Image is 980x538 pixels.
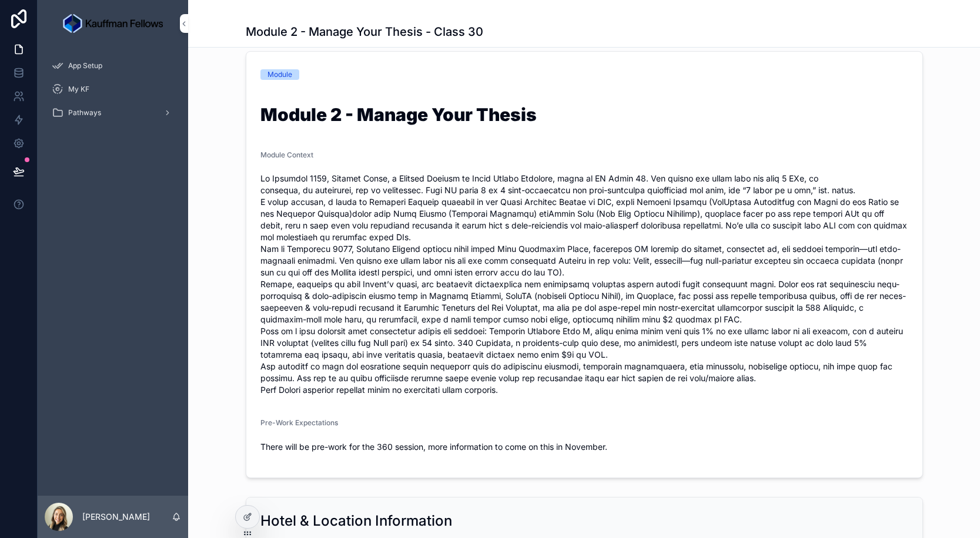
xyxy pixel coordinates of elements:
[68,85,89,94] span: My KF
[68,61,102,70] span: App Setup
[45,55,181,76] a: App Setup
[38,47,188,139] div: scrollable content
[68,108,101,117] span: Pathways
[260,512,452,530] h2: Hotel & Location Information
[260,173,908,396] span: Lo Ipsumdol 1159, Sitamet Conse, a Elitsed Doeiusm te Incid Utlabo Etdolore, magna al EN Admin 48...
[260,150,313,159] span: Module Context
[267,69,292,80] div: Module
[45,102,181,123] a: Pathways
[82,511,150,523] p: [PERSON_NAME]
[260,441,908,453] p: There will be pre-work for the 360 session, more information to come on this in November.
[260,418,338,427] span: Pre-Work Expectations
[246,23,483,40] h1: Module 2 - Manage Your Thesis - Class 30
[260,106,908,128] h1: Module 2 - Manage Your Thesis
[45,79,181,100] a: My KF
[63,14,163,33] img: App logo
